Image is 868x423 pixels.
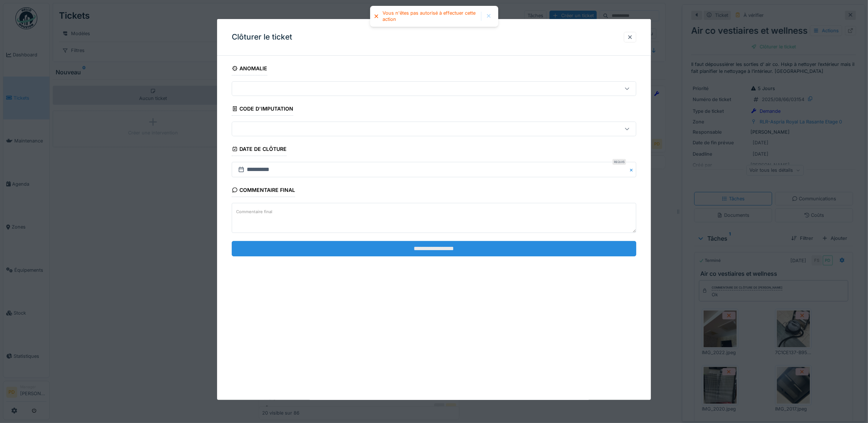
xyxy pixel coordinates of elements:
[383,10,477,22] div: Vous n'êtes pas autorisé à effectuer cette action
[612,159,626,165] div: Requis
[232,103,294,116] div: Code d'imputation
[232,33,292,42] h3: Clôturer le ticket
[232,144,287,156] div: Date de clôture
[628,162,636,177] button: Close
[232,63,268,75] div: Anomalie
[235,207,274,216] label: Commentaire final
[232,185,295,197] div: Commentaire final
